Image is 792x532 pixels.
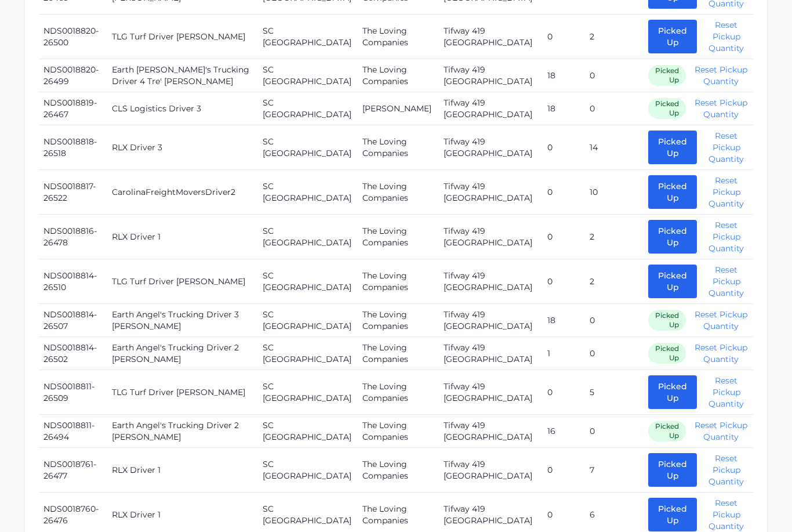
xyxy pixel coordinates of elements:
[39,170,107,215] td: NDS0018817-26522
[358,304,439,337] td: The Loving Companies
[39,125,107,170] td: NDS0018818-26518
[585,259,644,304] td: 2
[107,215,258,259] td: RLX Driver 1
[39,92,107,125] td: NDS0018819-26467
[704,175,749,209] button: Reset Pickup Quantity
[39,370,107,415] td: NDS0018811-26509
[648,98,686,119] span: Picked Up
[543,215,585,259] td: 0
[648,65,686,86] span: Picked Up
[543,125,585,170] td: 0
[107,92,258,125] td: CLS Logistics Driver 3
[107,59,258,92] td: Earth [PERSON_NAME]'s Trucking Driver 4 Tre' [PERSON_NAME]
[439,15,543,59] td: Tifway 419 [GEOGRAPHIC_DATA]
[258,337,358,370] td: SC [GEOGRAPHIC_DATA]
[107,370,258,415] td: TLG Turf Driver [PERSON_NAME]
[693,97,749,120] button: Reset Pickup Quantity
[439,125,543,170] td: Tifway 419 [GEOGRAPHIC_DATA]
[439,215,543,259] td: Tifway 419 [GEOGRAPHIC_DATA]
[39,448,107,493] td: NDS0018761-26477
[258,304,358,337] td: SC [GEOGRAPHIC_DATA]
[358,15,439,59] td: The Loving Companies
[358,337,439,370] td: The Loving Companies
[585,215,644,259] td: 2
[258,15,358,59] td: SC [GEOGRAPHIC_DATA]
[648,421,686,441] span: Picked Up
[358,370,439,415] td: The Loving Companies
[258,259,358,304] td: SC [GEOGRAPHIC_DATA]
[585,304,644,337] td: 0
[585,337,644,370] td: 0
[704,264,749,299] button: Reset Pickup Quantity
[704,497,749,532] button: Reset Pickup Quantity
[693,64,749,87] button: Reset Pickup Quantity
[107,259,258,304] td: TLG Turf Driver [PERSON_NAME]
[585,92,644,125] td: 0
[585,448,644,493] td: 7
[648,453,697,487] button: Picked Up
[39,215,107,259] td: NDS0018816-26478
[258,92,358,125] td: SC [GEOGRAPHIC_DATA]
[358,215,439,259] td: The Loving Companies
[704,219,749,254] button: Reset Pickup Quantity
[585,370,644,415] td: 5
[543,59,585,92] td: 18
[258,415,358,448] td: SC [GEOGRAPHIC_DATA]
[258,215,358,259] td: SC [GEOGRAPHIC_DATA]
[648,220,697,254] button: Picked Up
[39,304,107,337] td: NDS0018814-26507
[543,170,585,215] td: 0
[107,304,258,337] td: Earth Angel's Trucking Driver 3 [PERSON_NAME]
[39,337,107,370] td: NDS0018814-26502
[39,59,107,92] td: NDS0018820-26499
[648,310,686,331] span: Picked Up
[107,15,258,59] td: TLG Turf Driver [PERSON_NAME]
[258,125,358,170] td: SC [GEOGRAPHIC_DATA]
[439,304,543,337] td: Tifway 419 [GEOGRAPHIC_DATA]
[543,448,585,493] td: 0
[439,337,543,370] td: Tifway 419 [GEOGRAPHIC_DATA]
[693,309,749,332] button: Reset Pickup Quantity
[543,304,585,337] td: 18
[648,20,697,53] button: Picked Up
[39,415,107,448] td: NDS0018811-26494
[439,170,543,215] td: Tifway 419 [GEOGRAPHIC_DATA]
[585,415,644,448] td: 0
[585,125,644,170] td: 14
[648,343,686,364] span: Picked Up
[358,170,439,215] td: The Loving Companies
[648,131,697,164] button: Picked Up
[258,170,358,215] td: SC [GEOGRAPHIC_DATA]
[439,59,543,92] td: Tifway 419 [GEOGRAPHIC_DATA]
[358,448,439,493] td: The Loving Companies
[439,448,543,493] td: Tifway 419 [GEOGRAPHIC_DATA]
[107,170,258,215] td: CarolinaFreightMoversDriver2
[258,448,358,493] td: SC [GEOGRAPHIC_DATA]
[39,259,107,304] td: NDS0018814-26510
[648,375,697,409] button: Picked Up
[107,337,258,370] td: Earth Angel's Trucking Driver 2 [PERSON_NAME]
[585,59,644,92] td: 0
[107,125,258,170] td: RLX Driver 3
[543,259,585,304] td: 0
[258,59,358,92] td: SC [GEOGRAPHIC_DATA]
[704,453,749,487] button: Reset Pickup Quantity
[439,415,543,448] td: Tifway 419 [GEOGRAPHIC_DATA]
[358,125,439,170] td: The Loving Companies
[439,370,543,415] td: Tifway 419 [GEOGRAPHIC_DATA]
[704,19,749,54] button: Reset Pickup Quantity
[648,175,697,209] button: Picked Up
[693,342,749,365] button: Reset Pickup Quantity
[107,448,258,493] td: RLX Driver 1
[693,419,749,443] button: Reset Pickup Quantity
[704,375,749,410] button: Reset Pickup Quantity
[704,130,749,165] button: Reset Pickup Quantity
[648,265,697,298] button: Picked Up
[107,415,258,448] td: Earth Angel's Trucking Driver 2 [PERSON_NAME]
[439,92,543,125] td: Tifway 419 [GEOGRAPHIC_DATA]
[543,370,585,415] td: 0
[258,370,358,415] td: SC [GEOGRAPHIC_DATA]
[358,92,439,125] td: [PERSON_NAME]
[585,170,644,215] td: 10
[358,259,439,304] td: The Loving Companies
